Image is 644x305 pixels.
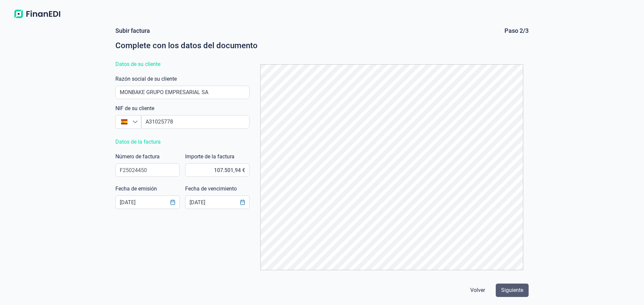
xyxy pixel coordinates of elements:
div: Busque un NIF [132,116,141,128]
input: 20/12/2024 [115,196,180,209]
input: F-0011 [115,163,180,177]
input: Busque un NIF [141,115,250,129]
label: Número de factura [115,153,160,161]
div: Paso 2/3 [504,27,529,35]
button: Choose Date [166,196,179,208]
label: Fecha de emisión [115,185,157,193]
input: 0,00€ [185,163,250,177]
span: Volver [470,286,485,294]
span: Siguiente [501,286,523,294]
button: Siguiente [496,284,529,297]
img: Logo de aplicación [11,8,64,20]
div: Subir factura [115,27,150,35]
div: Datos de la factura [115,137,250,147]
input: 26/12/2030 [185,196,250,209]
button: Choose Date [236,196,249,208]
div: Complete con los datos del documento [115,40,529,51]
input: Busque un librador [115,86,250,99]
label: Importe de la factura [185,153,234,161]
img: PDF Viewer [260,64,523,270]
label: Fecha de vencimiento [185,185,237,193]
img: ES [121,119,127,125]
button: Volver [465,284,490,297]
label: NIF de su cliente [115,104,154,112]
label: Razón social de su cliente [115,75,177,83]
div: Datos de su cliente [115,59,250,70]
